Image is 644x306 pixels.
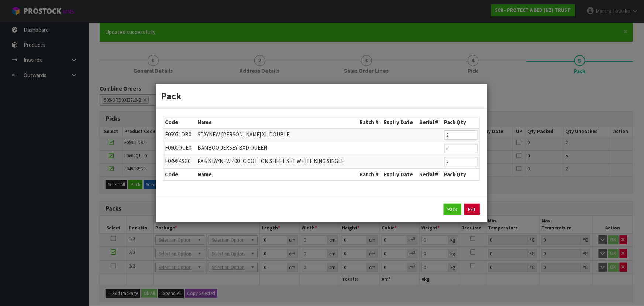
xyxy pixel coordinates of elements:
[382,116,418,128] th: Expiry Date
[442,116,479,128] th: Pack Qty
[442,169,479,180] th: Pack Qty
[161,89,482,103] h3: Pack
[165,157,191,164] span: F0498KSG0
[197,131,290,138] span: STAYNEW [PERSON_NAME] XL DOUBLE
[197,157,344,164] span: PAB STAYNEW 400TC COTTON SHEET SET WHITE KING SINGLE
[464,204,480,215] a: Exit
[163,169,196,180] th: Code
[196,116,358,128] th: Name
[358,169,382,180] th: Batch #
[444,204,461,215] button: Pack
[418,116,442,128] th: Serial #
[165,144,192,151] span: F0600QUE0
[165,131,192,138] span: F0595LDB0
[197,144,267,151] span: BAMBOO JERSEY BXD QUEEN
[163,116,196,128] th: Code
[382,169,418,180] th: Expiry Date
[358,116,382,128] th: Batch #
[196,169,358,180] th: Name
[418,169,442,180] th: Serial #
